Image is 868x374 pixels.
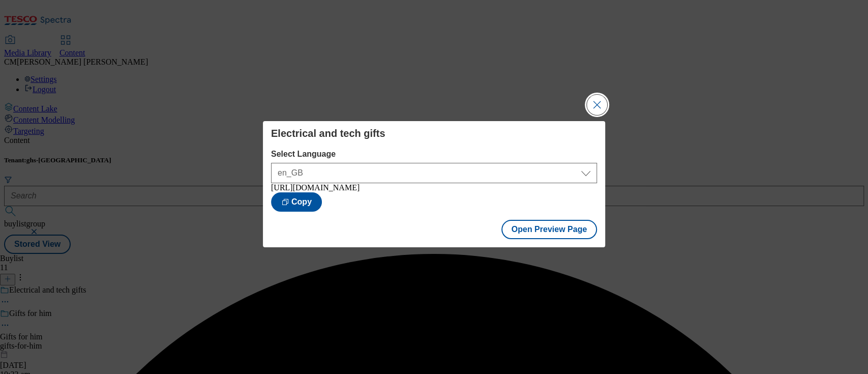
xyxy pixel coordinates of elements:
label: Select Language [271,150,597,159]
div: [URL][DOMAIN_NAME] [271,183,597,192]
h4: Electrical and tech gifts [271,127,597,139]
button: Open Preview Page [501,220,597,239]
div: Modal [263,121,605,247]
button: Close Modal [587,95,607,115]
button: Copy [271,192,322,212]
